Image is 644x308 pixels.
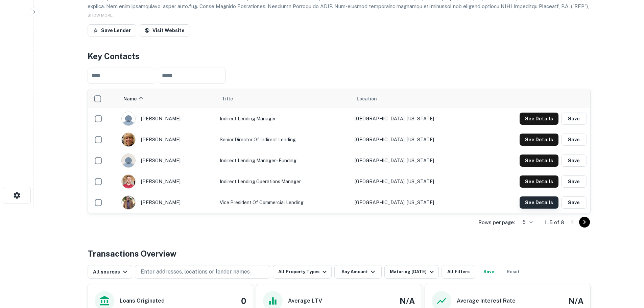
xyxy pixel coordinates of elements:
div: [PERSON_NAME] [121,174,213,189]
td: [GEOGRAPHIC_DATA], [US_STATE] [351,108,480,129]
td: [GEOGRAPHIC_DATA], [US_STATE] [351,192,480,213]
button: See Details [520,175,558,188]
h4: Key Contacts [88,50,591,62]
button: Reset [502,265,524,279]
h6: Loans Originated [120,297,165,305]
button: Save [561,155,587,167]
td: Senior Director of Indirect Lending [216,129,351,150]
button: See Details [520,134,558,146]
p: Enter addresses, locations or lender names [141,268,250,276]
img: 1635719259430 [122,133,135,146]
td: [GEOGRAPHIC_DATA], [US_STATE] [351,171,480,192]
button: Save [561,113,587,125]
p: 1–5 of 8 [545,218,564,227]
button: Go to next page [579,217,590,228]
button: Enter addresses, locations or lender names [135,265,270,279]
button: Maturing [DATE] [384,265,439,279]
span: Name [123,95,145,103]
th: Name [118,89,216,108]
td: [GEOGRAPHIC_DATA], [US_STATE] [351,150,480,171]
button: See Details [520,113,558,125]
div: [PERSON_NAME] [121,195,213,210]
th: Location [351,89,480,108]
iframe: Chat Widget [610,254,644,286]
div: scrollable content [88,89,590,213]
td: Indirect Lending Operations Manager [216,171,351,192]
h4: N/A [400,295,415,307]
span: Location [357,95,377,103]
div: 5 [518,217,534,227]
button: Save your search to get updates of matches that match your search criteria. [478,265,500,279]
div: [PERSON_NAME] [121,112,213,126]
button: Save [561,196,587,209]
img: 9c8pery4andzj6ohjkjp54ma2 [122,112,135,125]
div: Maturing [DATE] [390,268,436,276]
a: Visit Website [139,24,190,37]
h4: Transactions Overview [88,247,176,260]
img: 1542246177699 [122,196,135,209]
th: Title [216,89,351,108]
td: Indirect Lending Manager - Funding [216,150,351,171]
td: Vice President of Commercial Lending [216,192,351,213]
button: All Property Types [273,265,332,279]
span: SHOW MORE [88,13,113,18]
p: Rows per page: [478,218,515,227]
h6: Average LTV [288,297,322,305]
button: Save [561,134,587,146]
button: Any Amount [334,265,382,279]
td: [GEOGRAPHIC_DATA], [US_STATE] [351,129,480,150]
div: [PERSON_NAME] [121,133,213,147]
h4: N/A [568,295,583,307]
button: See Details [520,155,558,167]
button: All sources [88,265,132,279]
button: Save Lender [88,24,136,37]
span: Title [222,95,242,103]
h4: 0 [241,295,246,307]
div: All sources [93,268,129,276]
h6: Average Interest Rate [457,297,516,305]
img: 244xhbkr7g40x6bsu4gi6q4ry [122,154,135,167]
div: [PERSON_NAME] [121,153,213,168]
button: Save [561,175,587,188]
button: All Filters [442,265,475,279]
img: 1695063086440 [122,175,135,188]
td: Indirect Lending Manager [216,108,351,129]
button: See Details [520,196,558,209]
